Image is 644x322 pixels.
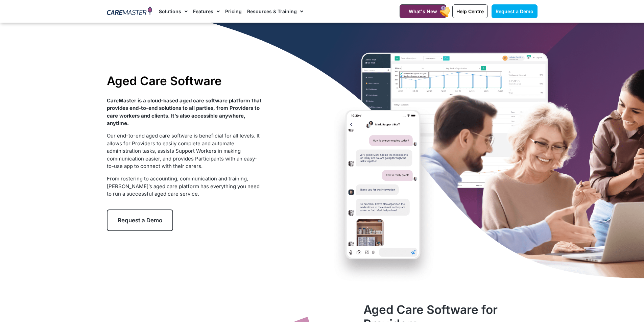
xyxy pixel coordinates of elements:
[107,6,152,17] img: CareMaster Logo
[107,209,173,231] a: Request a Demo
[456,8,484,14] span: Help Centre
[400,4,446,18] a: What's New
[492,4,538,18] a: Request a Demo
[107,132,260,169] span: Our end-to-end aged care software is beneficial for all levels. It allows for Providers to easily...
[452,4,488,18] a: Help Centre
[107,74,262,88] h1: Aged Care Software
[496,8,533,14] span: Request a Demo
[118,217,162,224] span: Request a Demo
[409,8,437,14] span: What's New
[107,175,260,197] span: From rostering to accounting, communication and training, [PERSON_NAME]’s aged care platform has ...
[107,97,262,127] strong: CareMaster is a cloud-based aged care software platform that provides end-to-end solutions to all...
